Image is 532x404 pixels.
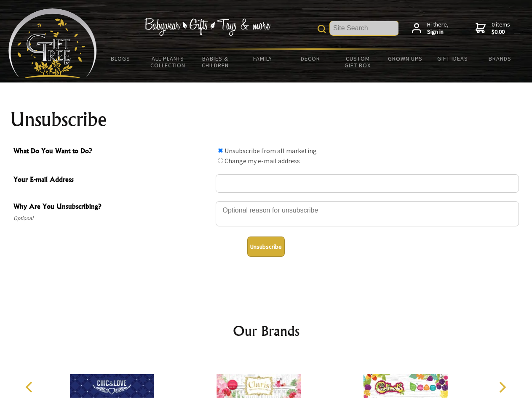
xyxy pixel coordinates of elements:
a: Gift Ideas [429,50,476,67]
h1: Unsubscribe [10,109,522,130]
a: Hi there,Sign in [412,21,449,36]
input: What Do You Want to Do? [218,148,223,153]
span: 0 items [492,21,510,36]
a: Grown Ups [381,50,429,67]
label: Change my e-mail address [225,157,300,165]
a: Family [239,50,287,67]
span: Optional [13,213,211,223]
a: All Plants Collection [144,50,192,74]
a: Babies & Children [192,50,239,74]
label: Unsubscribe from all marketing [225,146,317,155]
input: Site Search [330,21,398,35]
textarea: Why Are You Unsubscribing? [216,201,519,226]
button: Previous [21,378,40,396]
a: BLOGS [97,50,144,67]
button: Unsubscribe [247,237,285,257]
input: What Do You Want to Do? [218,158,223,163]
span: Your E-mail Address [13,174,211,186]
img: product search [318,25,326,33]
a: Custom Gift Box [334,50,382,74]
span: Why Are You Unsubscribing? [13,201,211,213]
a: Decor [286,50,334,67]
img: Babyware - Gifts - Toys and more... [8,8,97,78]
span: Hi there, [427,21,449,36]
a: 0 items$0.00 [476,21,510,36]
a: Brands [476,50,524,67]
strong: Sign in [427,28,449,36]
h2: Our Brands [17,321,516,341]
input: Your E-mail Address [216,174,519,193]
img: Babywear - Gifts - Toys & more [144,18,270,36]
span: What Do You Want to Do? [13,146,211,158]
strong: $0.00 [492,28,510,36]
button: Next [493,378,511,396]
